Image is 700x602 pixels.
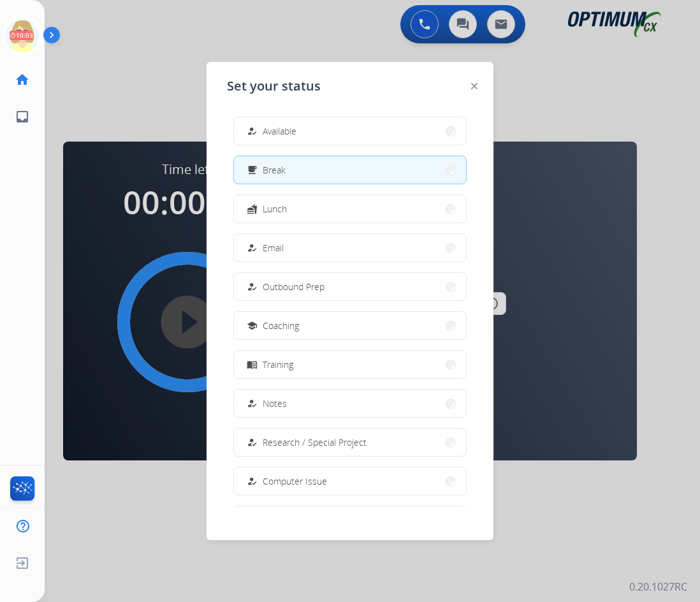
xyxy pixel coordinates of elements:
[234,195,466,223] button: Lunch
[247,320,258,331] mat-icon: school
[263,397,287,410] span: Notes
[263,124,296,138] span: Available
[263,241,284,254] span: Email
[15,72,30,87] mat-icon: home
[629,579,687,594] p: 0.20.1027RC
[263,436,367,449] span: Research / Special Project
[247,165,258,175] mat-icon: free_breakfast
[263,163,286,177] span: Break
[247,242,258,253] mat-icon: how_to_reg
[247,281,258,292] mat-icon: how_to_reg
[263,280,324,293] span: Outbound Prep
[15,109,30,124] mat-icon: inbox
[234,506,466,534] button: Internet Issue
[247,126,258,136] mat-icon: how_to_reg
[247,398,258,409] mat-icon: how_to_reg
[247,437,258,448] mat-icon: how_to_reg
[247,476,258,487] mat-icon: how_to_reg
[234,273,466,300] button: Outbound Prep
[234,390,466,417] button: Notes
[227,77,321,95] span: Set your status
[234,117,466,145] button: Available
[247,359,258,370] mat-icon: menu_book
[234,234,466,261] button: Email
[234,351,466,378] button: Training
[471,83,478,89] img: close-button
[234,156,466,184] button: Break
[234,429,466,456] button: Research / Special Project
[263,358,293,371] span: Training
[263,319,299,332] span: Coaching
[234,312,466,339] button: Coaching
[263,202,287,216] span: Lunch
[234,467,466,495] button: Computer Issue
[263,474,327,488] span: Computer Issue
[247,203,258,214] mat-icon: fastfood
